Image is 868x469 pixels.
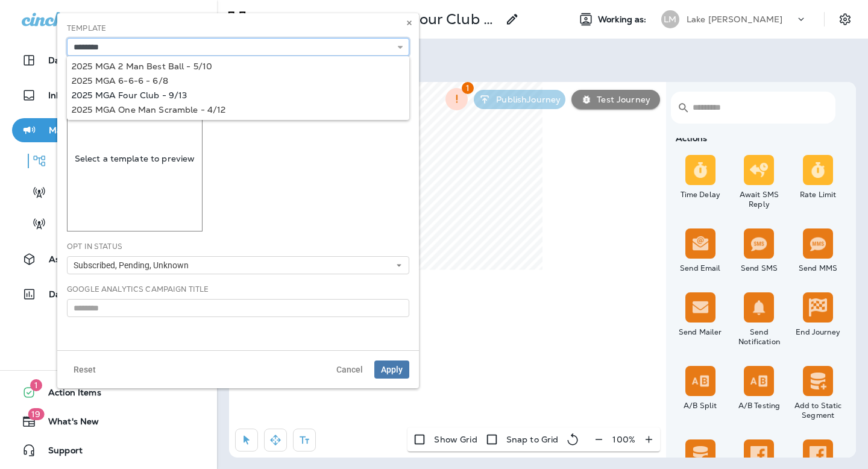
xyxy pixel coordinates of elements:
[673,190,728,200] div: Time Delay
[67,242,122,251] label: Opt In Status
[687,14,783,24] p: Lake [PERSON_NAME]
[12,438,205,462] button: Support
[732,190,787,209] div: Await SMS Reply
[247,10,308,28] p: Journey
[67,285,209,294] label: Google Analytics Campaign Title
[381,365,403,374] span: Apply
[791,401,845,420] div: Add to Static Segment
[46,188,125,200] p: Text Broadcasts
[12,118,205,142] button: Marketing
[12,380,205,404] button: 1Action Items
[48,90,71,100] p: Inbox
[30,379,42,391] span: 1
[72,76,404,86] div: 2025 MGA 6-6-6 - 6/8
[571,90,660,109] button: Test Journey
[661,10,679,28] div: LM
[308,10,318,28] p: >
[791,327,845,337] div: End Journey
[12,48,205,72] button: Dashboard
[72,61,404,71] div: 2025 MGA 2 Man Best Ball - 5/10
[673,263,728,273] div: Send Email
[330,360,370,379] button: Cancel
[68,154,202,163] p: Select a template to preview
[47,157,97,168] p: Journeys
[374,360,409,379] button: Apply
[673,327,728,337] div: Send Mailer
[592,95,650,104] p: Test Journey
[834,8,856,30] button: Settings
[12,282,205,306] button: Data
[12,211,205,236] button: Email Broadcasts
[67,360,102,379] button: Reset
[74,260,193,271] span: Subscribed, Pending, Unknown
[74,365,96,374] span: Reset
[36,417,99,431] span: What's New
[673,401,728,411] div: A/B Split
[49,125,91,135] p: Marketing
[12,247,205,271] button: Assets
[179,7,213,31] button: Collapse Sidebar
[336,365,363,374] span: Cancel
[506,435,559,444] p: Snap to Grid
[67,256,409,274] button: Subscribed, Pending, Unknown
[732,327,787,347] div: Send Notification
[12,148,205,174] button: Journeys
[12,409,205,433] button: 19What's New
[12,83,205,107] button: Inbox
[28,408,44,420] span: 19
[46,219,130,231] p: Email Broadcasts
[791,263,845,273] div: Send MMS
[36,388,101,402] span: Action Items
[12,180,205,205] button: Text Broadcasts
[49,254,77,264] p: Assets
[462,82,474,94] span: 1
[72,105,404,115] div: 2025 MGA One Man Scramble - 4/12
[434,435,477,444] p: Show Grid
[732,263,787,273] div: Send SMS
[598,14,649,25] span: Working as:
[333,10,498,28] p: 2025 MGA Four Club - 9/13
[612,435,635,444] p: 100 %
[48,55,94,65] p: Dashboard
[671,133,848,143] div: Actions
[67,24,106,33] label: Template
[72,90,404,100] div: 2025 MGA Four Club - 9/13
[732,401,787,411] div: A/B Testing
[791,190,845,200] div: Rate Limit
[36,445,83,460] span: Support
[49,289,69,299] p: Data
